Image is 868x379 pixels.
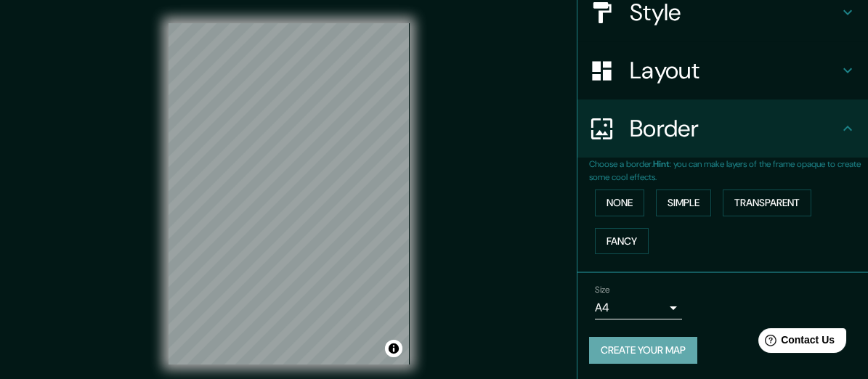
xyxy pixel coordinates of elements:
b: Hint [653,158,670,170]
iframe: Help widget launcher [739,322,852,363]
button: None [595,189,644,216]
canvas: Map [169,23,410,364]
div: Border [577,99,868,158]
div: A4 [595,296,682,319]
button: Simple [656,189,711,216]
label: Size [595,284,610,296]
p: Choose a border. : you can make layers of the frame opaque to create some cool effects. [589,158,868,184]
div: Layout [577,41,868,99]
h4: Border [630,114,839,143]
button: Create your map [589,337,697,364]
button: Transparent [723,189,811,216]
h4: Layout [630,56,839,85]
button: Toggle attribution [385,340,402,357]
button: Fancy [595,228,649,255]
